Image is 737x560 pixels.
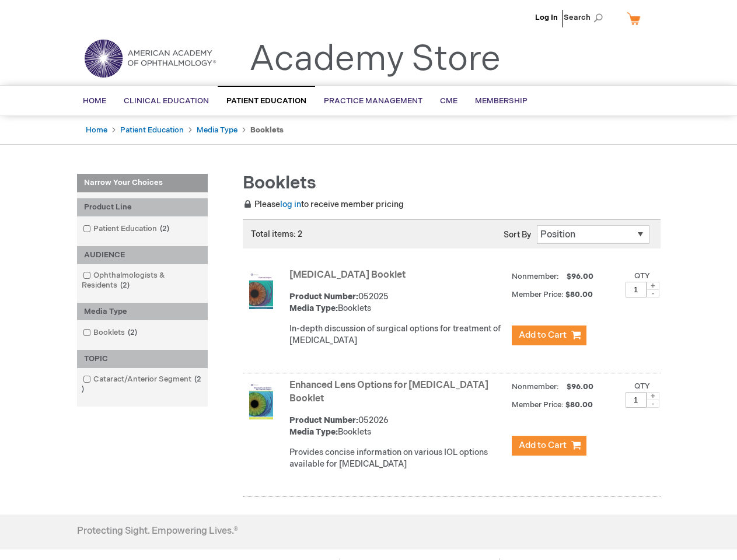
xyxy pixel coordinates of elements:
[250,125,284,135] strong: Booklets
[117,281,132,290] span: 2
[289,291,506,314] div: 052025 Booklets
[626,282,647,297] input: Qty
[249,382,273,419] img: Enhanced Lens Options for Cataract Surgery Booklet
[77,174,208,192] strong: Narrow Your Choices
[565,382,595,391] span: $96.00
[77,303,208,321] div: Media Type
[440,96,457,106] span: CME
[634,381,650,391] label: Qty
[124,96,209,106] span: Clinical Education
[243,199,404,209] span: Please to receive member pricing
[289,380,488,404] a: Enhanced Lens Options for [MEDICAL_DATA] Booklet
[77,350,208,368] div: TOPIC
[80,327,142,338] a: Booklets2
[634,271,650,281] label: Qty
[77,198,208,216] div: Product Line
[475,96,528,106] span: Membership
[535,13,558,22] a: Log In
[86,125,107,135] a: Home
[512,290,564,299] strong: Member Price:
[565,400,595,409] span: $80.00
[249,272,273,309] img: Cataract Surgery Booklet
[289,447,506,470] div: Provides concise information on various IOL options available for [MEDICAL_DATA]
[564,6,608,29] span: Search
[565,290,595,299] span: $80.00
[504,230,531,240] label: Sort By
[512,269,559,284] strong: Nonmember:
[519,330,567,341] span: Add to Cart
[289,269,406,281] a: [MEDICAL_DATA] Booklet
[289,415,358,425] strong: Product Number:
[157,224,172,233] span: 2
[512,325,586,345] button: Add to Cart
[565,272,595,281] span: $96.00
[324,96,422,106] span: Practice Management
[80,374,205,395] a: Cataract/Anterior Segment2
[289,427,338,437] strong: Media Type:
[82,374,201,394] span: 2
[289,415,506,438] div: 052026 Booklets
[80,223,174,235] a: Patient Education2
[512,436,586,456] button: Add to Cart
[251,229,302,239] span: Total items: 2
[249,38,501,80] a: Academy Store
[512,400,564,409] strong: Member Price:
[289,303,338,313] strong: Media Type:
[80,270,205,291] a: Ophthalmologists & Residents2
[519,440,567,451] span: Add to Cart
[512,380,559,394] strong: Nonmember:
[83,96,106,106] span: Home
[77,526,238,537] h4: Protecting Sight. Empowering Lives.®
[77,246,208,264] div: AUDIENCE
[226,96,306,106] span: Patient Education
[197,125,237,135] a: Media Type
[626,392,647,408] input: Qty
[120,125,184,135] a: Patient Education
[125,328,140,337] span: 2
[243,173,316,194] span: Booklets
[280,199,301,209] a: log in
[289,292,358,302] strong: Product Number:
[289,323,506,346] div: In-depth discussion of surgical options for treatment of [MEDICAL_DATA]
